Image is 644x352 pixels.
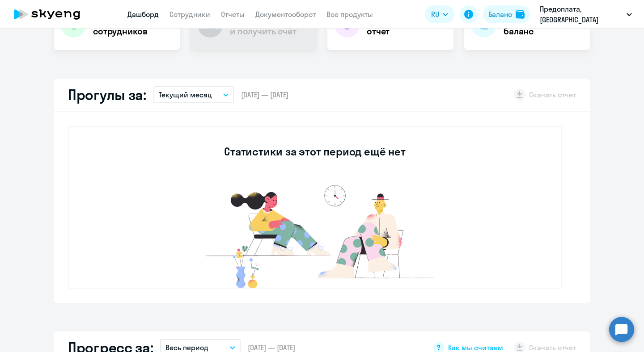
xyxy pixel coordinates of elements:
[181,180,449,288] img: no-data
[535,4,636,25] button: Предоплата, [GEOGRAPHIC_DATA]
[153,86,234,103] button: Текущий месяц
[516,10,525,19] img: balance
[68,86,146,104] h2: Прогулы за:
[127,10,159,19] a: Дашборд
[224,144,405,159] h3: Статистики за этот период ещё нет
[483,5,530,23] button: Балансbalance
[169,10,210,19] a: Сотрудники
[431,9,439,20] span: RU
[488,9,512,20] div: Баланс
[221,10,245,19] a: Отчеты
[241,90,288,100] span: [DATE] — [DATE]
[159,89,212,100] p: Текущий месяц
[326,10,373,19] a: Все продукты
[425,5,454,23] button: RU
[255,10,316,19] a: Документооборот
[540,4,623,25] p: Предоплата, [GEOGRAPHIC_DATA]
